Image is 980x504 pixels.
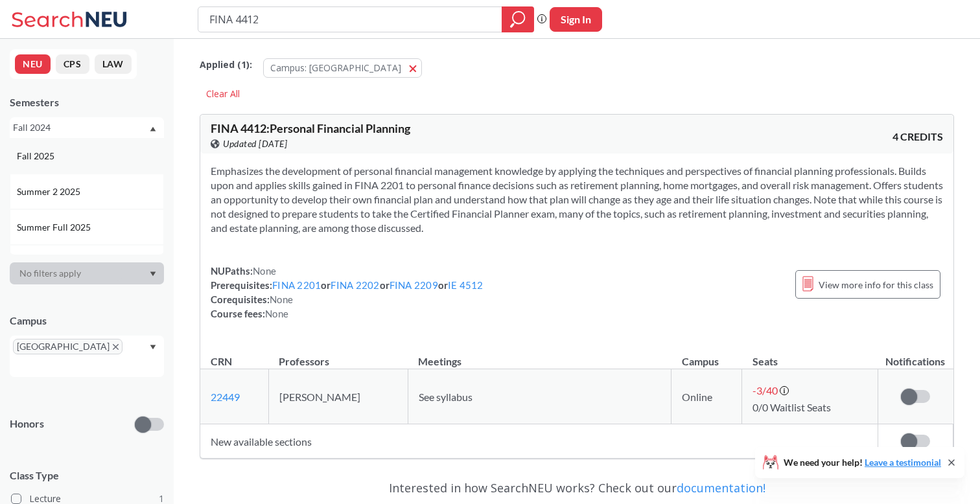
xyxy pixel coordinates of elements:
span: See syllabus [419,391,472,403]
th: Professors [268,341,408,369]
button: Campus: [GEOGRAPHIC_DATA] [263,58,422,78]
div: Semesters [10,95,164,109]
span: Updated [DATE] [223,137,287,151]
span: 0/0 Waitlist Seats [752,401,831,413]
span: Campus: [GEOGRAPHIC_DATA] [270,62,401,74]
a: FINA 2202 [331,279,379,291]
span: -3 / 40 [752,384,778,396]
svg: Dropdown arrow [150,126,156,132]
span: Fall 2025 [17,149,57,163]
th: Meetings [408,341,671,369]
span: View more info for this class [819,277,933,293]
a: IE 4512 [448,279,484,291]
span: None [253,265,276,277]
span: We need your help! [784,458,941,467]
span: None [270,293,293,305]
svg: Dropdown arrow [150,271,156,277]
div: [GEOGRAPHIC_DATA]X to remove pillDropdown arrow [10,336,164,377]
span: Class Type [10,468,164,483]
span: 4 CREDITS [892,130,943,144]
span: Summer Full 2025 [17,220,93,235]
th: Seats [742,341,878,369]
span: FINA 4412 : Personal Financial Planning [211,121,410,135]
button: Sign In [550,7,602,32]
button: NEU [15,54,51,74]
a: FINA 2201 [272,279,321,291]
p: Honors [10,417,44,431]
div: NUPaths: Prerequisites: or or or Corequisites: Course fees: [211,264,484,321]
section: Emphasizes the development of personal financial management knowledge by applying the techniques ... [211,164,943,235]
span: Applied ( 1 ): [200,58,252,72]
svg: X to remove pill [113,344,119,350]
input: Class, professor, course number, "phrase" [208,8,493,30]
td: [PERSON_NAME] [268,369,408,424]
a: documentation! [677,480,765,496]
a: Leave a testimonial [865,457,941,468]
th: Campus [671,341,742,369]
div: CRN [211,354,232,369]
td: New available sections [200,424,878,459]
div: Fall 2024 [13,120,148,135]
div: Dropdown arrow [10,262,164,284]
a: FINA 2209 [390,279,438,291]
div: magnifying glass [502,6,534,32]
div: Fall 2024Dropdown arrowFall 2025Summer 2 2025Summer Full 2025Summer 1 2025Spring 2025Fall 2024Sum... [10,117,164,138]
button: CPS [56,54,89,74]
span: Summer 2 2025 [17,185,83,199]
th: Notifications [878,341,953,369]
button: LAW [95,54,132,74]
a: 22449 [211,391,240,403]
td: Online [671,369,742,424]
div: Clear All [200,84,246,104]
div: Campus [10,314,164,328]
svg: Dropdown arrow [150,345,156,350]
span: None [265,308,288,319]
svg: magnifying glass [510,10,526,29]
span: [GEOGRAPHIC_DATA]X to remove pill [13,339,122,354]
